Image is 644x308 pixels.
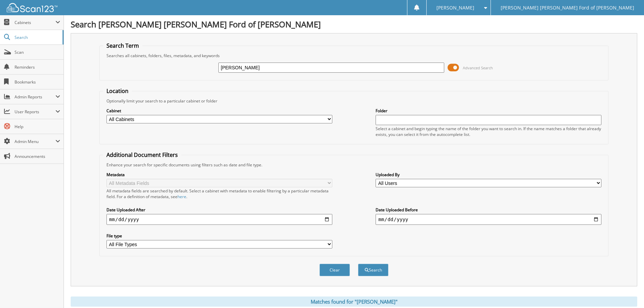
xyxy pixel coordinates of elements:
span: Search [15,34,59,40]
button: Search [358,264,388,276]
div: Select a cabinet and begin typing the name of the folder you want to search in. If the name match... [376,126,601,137]
legend: Additional Document Filters [103,151,181,159]
a: here [177,194,186,199]
span: Help [15,124,60,129]
span: Announcements [15,153,60,159]
div: Searches all cabinets, folders, files, metadata, and keywords [103,53,605,58]
legend: Location [103,87,132,95]
label: Date Uploaded Before [376,207,601,213]
label: Metadata [106,172,332,177]
img: scan123-logo-white.svg [7,3,57,12]
span: Reminders [15,64,60,70]
label: File type [106,233,332,239]
input: start [106,214,332,225]
span: Scan [15,49,60,55]
legend: Search Term [103,42,142,49]
div: All metadata fields are searched by default. Select a cabinet with metadata to enable filtering b... [106,188,332,199]
div: Enhance your search for specific documents using filters such as date and file type. [103,162,605,168]
button: Clear [319,264,350,276]
div: Matches found for "[PERSON_NAME]" [71,297,637,307]
div: Optionally limit your search to a particular cabinet or folder [103,98,605,104]
label: Date Uploaded After [106,207,332,213]
span: Advanced Search [463,65,493,70]
span: Admin Menu [15,139,55,144]
label: Cabinet [106,108,332,114]
span: [PERSON_NAME] [436,6,474,10]
span: Cabinets [15,20,55,25]
input: end [376,214,601,225]
label: Folder [376,108,601,114]
span: User Reports [15,109,55,115]
span: Admin Reports [15,94,55,100]
label: Uploaded By [376,172,601,177]
span: [PERSON_NAME] [PERSON_NAME] Ford of [PERSON_NAME] [501,6,634,10]
h1: Search [PERSON_NAME] [PERSON_NAME] Ford of [PERSON_NAME] [71,19,637,30]
span: Bookmarks [15,79,60,85]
